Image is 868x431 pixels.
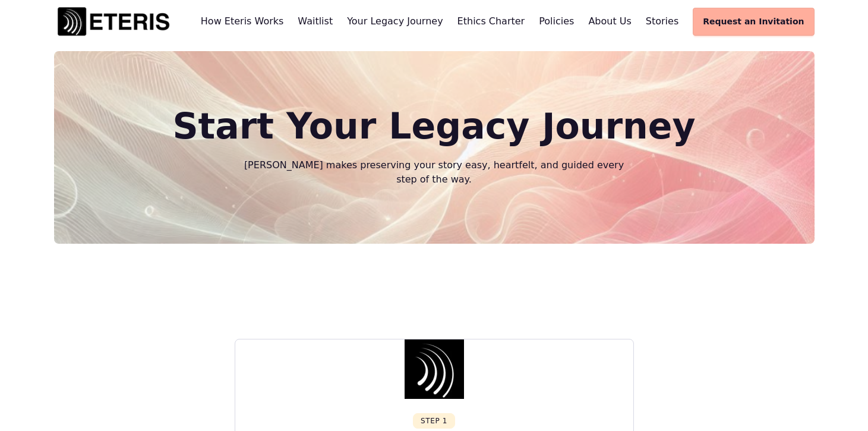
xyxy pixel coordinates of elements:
[646,15,678,27] a: Eteris Stories
[588,15,631,27] span: About Us
[238,158,631,187] p: [PERSON_NAME] makes preserving your story easy, heartfelt, and guided every step of the way.
[457,15,525,27] a: Eteris Technology and Ethics Council
[117,108,751,144] h1: Start Your Legacy Journey
[347,15,443,27] span: Your Legacy Journey
[693,8,814,36] a: Request Invitation to Join Eteris Waitlist
[421,416,447,426] span: Step 1
[347,15,443,27] a: Eteris Life Legacy Journey
[539,15,574,27] span: Policies
[201,15,284,27] a: How Eteris Life Works
[646,15,678,27] span: Stories
[298,15,333,27] a: Eteris Life Waitlist
[539,15,574,27] a: Eteris Life Policies
[298,15,333,27] span: Waitlist
[588,15,631,27] a: Read About Eteris Life
[201,15,284,27] span: How Eteris Works
[405,339,464,399] img: Eteris Life Step 1 - Begin your Journey
[54,4,173,39] img: Eteris Logo
[457,15,525,27] span: Ethics Charter
[703,15,804,28] span: Request an Invitation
